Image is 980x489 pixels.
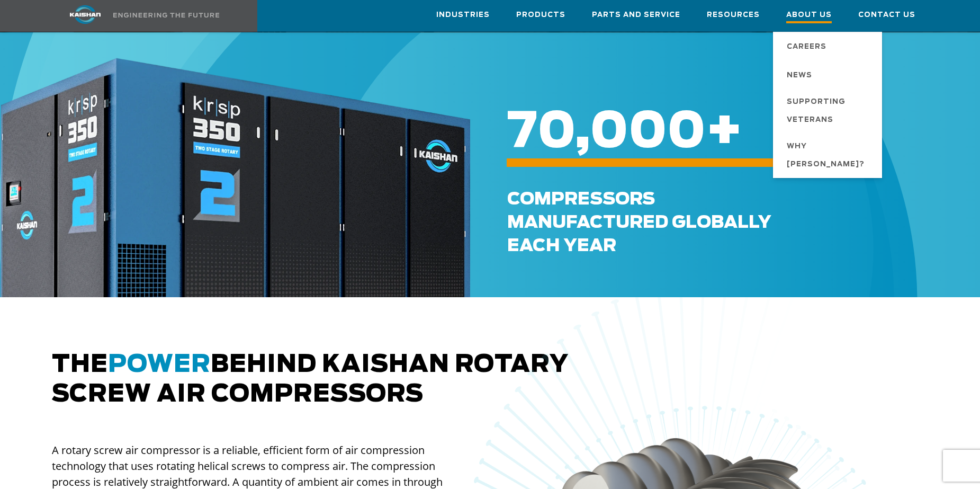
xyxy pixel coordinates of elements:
[707,9,760,21] span: Resources
[52,350,929,410] h2: The behind Kaishan rotary screw air compressors
[787,93,871,129] span: Supporting Veterans
[786,9,832,23] span: About Us
[507,188,977,257] div: Compressors Manufactured GLOBALLY each Year
[776,60,882,89] a: News
[707,1,760,29] a: Resources
[516,9,565,21] span: Products
[113,13,219,17] img: Engineering the future
[858,1,915,29] a: Contact Us
[787,138,871,174] span: Why [PERSON_NAME]?
[592,1,680,29] a: Parts and Service
[776,32,882,60] a: Careers
[436,9,490,21] span: Industries
[858,9,915,21] span: Contact Us
[776,134,882,178] a: Why [PERSON_NAME]?
[786,1,832,31] a: About Us
[787,67,812,85] span: News
[787,38,826,56] span: Careers
[436,1,490,29] a: Industries
[507,125,940,139] h6: +
[516,1,565,29] a: Products
[592,9,680,21] span: Parts and Service
[46,5,125,24] img: kaishan logo
[776,89,882,134] a: Supporting Veterans
[507,108,706,157] span: 70,000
